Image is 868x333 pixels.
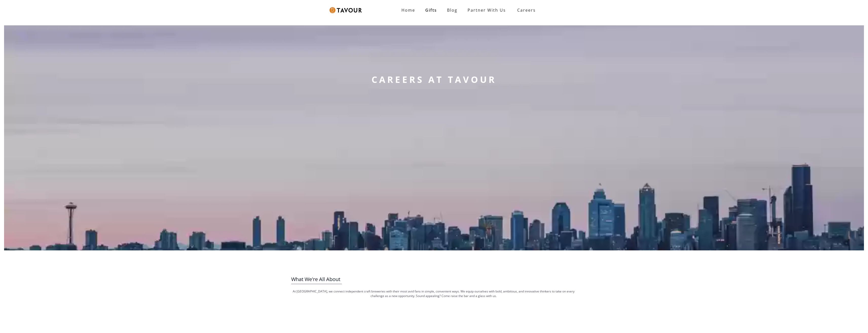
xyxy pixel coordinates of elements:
a: partner with us [463,5,511,15]
strong: Careers [517,5,536,15]
h3: What We're All About [291,275,576,284]
a: Home [396,5,420,15]
p: At [GEOGRAPHIC_DATA], we connect independent craft breweries with their most avid fans in simple,... [291,289,576,298]
strong: CAREERS AT TAVOUR [372,73,496,86]
a: Gifts [420,5,442,15]
a: Blog [442,5,463,15]
a: Careers [511,3,540,17]
strong: Home [401,7,415,13]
